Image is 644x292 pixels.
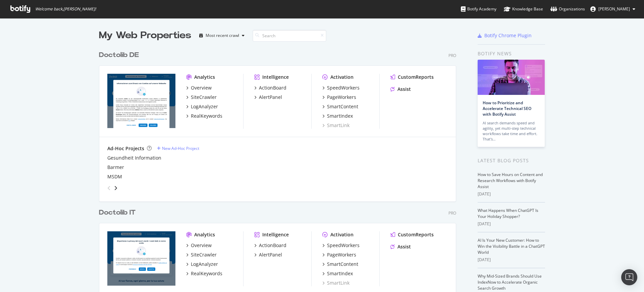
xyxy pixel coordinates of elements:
[254,251,282,258] a: AlertPanel
[206,34,239,38] div: Most recent crawl
[186,94,217,101] a: SiteCrawler
[107,74,175,128] img: doctolib.de
[478,157,545,164] div: Latest Blog Posts
[327,270,353,277] div: SmartIndex
[478,273,542,291] a: Why Mid-Sized Brands Should Use IndexNow to Accelerate Organic Search Growth
[330,74,354,80] div: Activation
[157,145,199,151] a: New Ad-Hoc Project
[478,208,538,219] a: What Happens When ChatGPT Is Your Holiday Shopper?
[461,6,496,12] div: Botify Academy
[186,103,218,110] a: LogAnalyzer
[322,270,353,277] a: SmartIndex
[186,113,222,119] a: RealKeywords
[162,145,199,151] div: New Ad-Hoc Project
[254,242,286,249] a: ActionBoard
[327,261,358,268] div: SmartContent
[113,185,118,191] div: angle-right
[322,242,360,249] a: SpeedWorkers
[186,261,218,268] a: LogAnalyzer
[478,221,545,227] div: [DATE]
[259,84,286,91] div: ActionBoard
[483,120,540,142] div: AI search demands speed and agility, yet multi-step technical workflows take time and effort. Tha...
[484,32,532,39] div: Botify Chrome Plugin
[262,74,289,80] div: Intelligence
[397,86,411,93] div: Assist
[186,84,212,91] a: Overview
[253,30,326,42] input: Search
[191,94,217,101] div: SiteCrawler
[322,84,360,91] a: SpeedWorkers
[186,242,212,249] a: Overview
[194,74,215,80] div: Analytics
[322,280,350,286] a: SmartLink
[254,94,282,101] a: AlertPanel
[191,251,217,258] div: SiteCrawler
[478,257,545,263] div: [DATE]
[107,155,161,161] a: Gesundheit Information
[186,251,217,258] a: SiteCrawler
[330,231,354,238] div: Activation
[598,6,630,12] span: Thibaud Collignon
[448,53,456,58] div: Pro
[478,50,545,57] div: Botify news
[107,164,124,171] a: Barmer
[259,94,282,101] div: AlertPanel
[107,231,175,286] img: www.doctolib.it
[322,103,358,110] a: SmartContent
[107,173,122,180] a: MSDM
[35,6,96,12] span: Welcome back, [PERSON_NAME] !
[322,122,350,129] a: SmartLink
[99,50,142,60] a: Doctolib DE
[504,6,543,12] div: Knowledge Base
[191,261,218,268] div: LogAnalyzer
[478,60,545,95] img: How to Prioritize and Accelerate Technical SEO with Botify Assist
[390,243,411,250] a: Assist
[259,242,286,249] div: ActionBoard
[483,100,531,117] a: How to Prioritize and Accelerate Technical SEO with Botify Assist
[327,103,358,110] div: SmartContent
[327,251,356,258] div: PageWorkers
[197,30,247,41] button: Most recent crawl
[397,243,411,250] div: Assist
[621,269,637,285] div: Open Intercom Messenger
[191,84,212,91] div: Overview
[585,4,641,14] button: [PERSON_NAME]
[191,103,218,110] div: LogAnalyzer
[322,261,358,268] a: SmartContent
[191,242,212,249] div: Overview
[191,113,222,119] div: RealKeywords
[99,208,138,218] a: Doctolib IT
[448,210,456,216] div: Pro
[322,251,356,258] a: PageWorkers
[254,84,286,91] a: ActionBoard
[478,191,545,197] div: [DATE]
[398,74,434,80] div: CustomReports
[107,145,144,152] div: Ad-Hoc Projects
[390,86,411,93] a: Assist
[327,113,353,119] div: SmartIndex
[478,172,543,189] a: How to Save Hours on Content and Research Workflows with Botify Assist
[327,242,360,249] div: SpeedWorkers
[478,237,545,255] a: AI Is Your New Customer: How to Win the Visibility Battle in a ChatGPT World
[390,231,434,238] a: CustomReports
[322,94,356,101] a: PageWorkers
[262,231,289,238] div: Intelligence
[99,50,139,60] div: Doctolib DE
[99,208,136,218] div: Doctolib IT
[390,74,434,80] a: CustomReports
[327,84,360,91] div: SpeedWorkers
[186,270,222,277] a: RealKeywords
[194,231,215,238] div: Analytics
[191,270,222,277] div: RealKeywords
[550,6,585,12] div: Organizations
[105,183,113,193] div: angle-left
[259,251,282,258] div: AlertPanel
[322,113,353,119] a: SmartIndex
[327,94,356,101] div: PageWorkers
[478,32,532,39] a: Botify Chrome Plugin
